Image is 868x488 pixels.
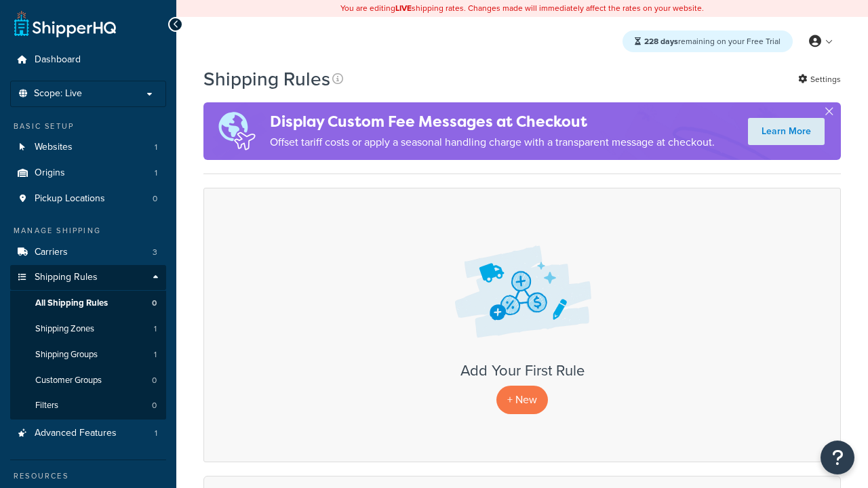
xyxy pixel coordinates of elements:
h3: Add Your First Rule [218,363,827,379]
li: Filters [10,393,166,418]
span: Filters [35,400,58,411]
span: 1 [154,323,157,335]
span: Shipping Zones [35,323,94,335]
span: 1 [155,142,157,153]
li: All Shipping Rules [10,291,166,316]
span: Websites [35,142,73,153]
a: Dashboard [10,47,166,73]
a: Advanced Features 1 [10,421,166,446]
span: Customer Groups [35,375,102,386]
p: Offset tariff costs or apply a seasonal handling charge with a transparent message at checkout. [270,133,715,152]
a: All Shipping Rules 0 [10,291,166,316]
a: Filters 0 [10,393,166,418]
span: 3 [153,247,157,258]
span: 1 [155,167,157,179]
h4: Display Custom Fee Messages at Checkout [270,110,715,133]
a: Websites 1 [10,135,166,160]
div: Resources [10,470,166,482]
div: Basic Setup [10,121,166,132]
a: Learn More [748,118,825,145]
a: Shipping Zones 1 [10,317,166,342]
li: Advanced Features [10,421,166,446]
span: Advanced Features [35,428,117,439]
span: 1 [154,349,157,361]
span: All Shipping Rules [35,298,108,309]
span: 0 [153,193,157,205]
strong: 228 days [644,35,678,47]
li: Websites [10,135,166,160]
span: Shipping Rules [35,272,98,283]
a: Pickup Locations 0 [10,186,166,211]
li: Shipping Groups [10,342,166,367]
a: ShipperHQ Home [14,10,116,37]
li: Customer Groups [10,368,166,393]
div: remaining on your Free Trial [623,30,793,52]
span: Scope: Live [34,88,82,100]
img: duties-banner-06bc72dcb5fe05cb3f9472aba00be2ae8eb53ab6f0d8bb03d382ba314ac3c341.png [203,102,270,160]
li: Carriers [10,240,166,265]
b: LIVE [395,2,412,14]
span: Pickup Locations [35,193,105,205]
a: Customer Groups 0 [10,368,166,393]
button: Open Resource Center [821,441,854,474]
span: 0 [152,298,157,309]
span: Origins [35,167,65,179]
span: Dashboard [35,54,81,66]
span: 0 [152,375,157,386]
a: Shipping Groups 1 [10,342,166,367]
div: Manage Shipping [10,225,166,237]
span: 1 [155,428,157,439]
a: Settings [798,70,841,89]
a: Origins 1 [10,161,166,186]
li: Pickup Locations [10,186,166,211]
h1: Shipping Rules [203,66,330,92]
span: Shipping Groups [35,349,98,361]
span: Carriers [35,247,68,258]
a: Shipping Rules [10,265,166,290]
li: Origins [10,161,166,186]
p: + New [496,386,548,413]
a: Carriers 3 [10,240,166,265]
li: Shipping Zones [10,317,166,342]
span: 0 [152,400,157,411]
li: Shipping Rules [10,265,166,420]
